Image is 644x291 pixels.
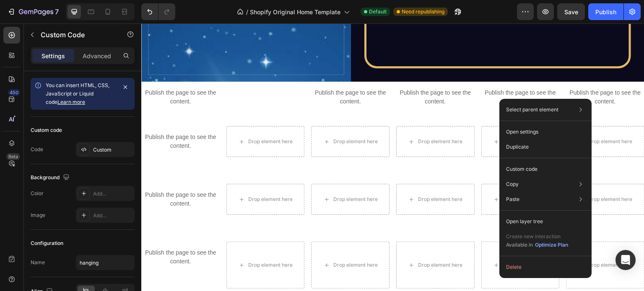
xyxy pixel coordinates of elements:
[3,3,62,20] button: 7
[41,30,112,40] p: Custom Code
[31,239,63,247] div: Configuration
[192,115,236,121] div: Drop element here
[506,180,519,188] p: Copy
[362,173,406,179] div: Drop element here
[369,8,387,15] span: Default
[588,3,623,20] button: Publish
[277,238,321,245] div: Drop element here
[107,115,151,121] div: Drop element here
[506,242,533,248] span: Available in
[277,173,321,179] div: Drop element here
[55,7,59,17] p: 7
[250,8,340,16] span: Shopify Original Home Template
[506,165,538,173] p: Custom code
[42,52,65,60] p: Settings
[506,128,538,136] p: Open settings
[192,173,236,179] div: Drop element here
[141,3,175,20] div: Undo/Redo
[362,238,406,245] div: Drop element here
[46,82,109,105] span: You can insert HTML, CSS, JavaScript or Liquid code
[31,211,45,219] div: Image
[447,115,491,121] div: Drop element here
[425,65,503,82] p: Publish the page to see the content.
[595,8,616,16] div: Publish
[107,238,151,245] div: Drop element here
[31,190,44,197] div: Color
[6,153,20,160] div: Beta
[57,99,85,105] a: Learn more
[362,115,406,121] div: Drop element here
[447,173,491,179] div: Drop element here
[506,232,569,241] p: Create new interaction
[192,238,236,245] div: Drop element here
[93,212,132,219] div: Add...
[277,115,321,121] div: Drop element here
[8,89,20,96] div: 450
[31,172,71,183] div: Background
[535,241,568,249] div: Optimize Plan
[31,126,62,134] div: Custom code
[402,8,444,15] span: Need republishing
[564,8,578,15] span: Save
[93,190,132,198] div: Add...
[31,146,43,153] div: Code
[83,52,111,60] p: Advanced
[506,106,558,113] p: Select parent element
[340,65,418,82] p: Publish the page to see the content.
[170,65,248,82] p: Publish the page to see the content.
[246,8,248,16] span: /
[557,3,585,20] button: Save
[506,196,519,203] p: Paste
[506,218,543,225] p: Open layer tree
[503,260,588,275] button: Delete
[506,143,529,151] p: Duplicate
[615,250,636,270] div: Open Intercom Messenger
[141,23,644,291] iframe: Design area
[535,241,569,249] button: Optimize Plan
[447,238,491,245] div: Drop element here
[93,146,132,154] div: Custom
[107,173,151,179] div: Drop element here
[31,259,45,266] div: Name
[255,65,333,82] p: Publish the page to see the content.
